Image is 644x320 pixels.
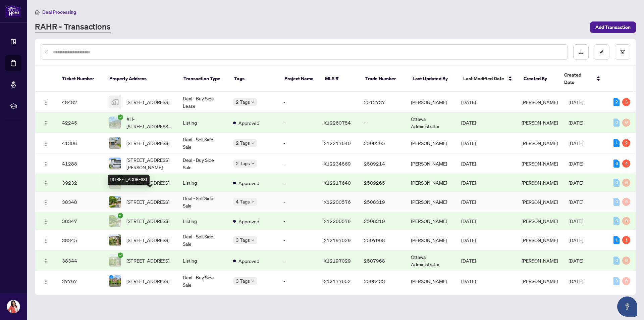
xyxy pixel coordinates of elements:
[279,66,320,92] th: Project Name
[613,236,620,244] div: 1
[522,258,558,264] span: [PERSON_NAME]
[177,250,228,271] td: Listing
[177,174,228,192] td: Listing
[461,180,476,186] span: [DATE]
[569,140,583,146] span: [DATE]
[278,133,318,153] td: -
[126,98,169,106] span: [STREET_ADDRESS]
[109,215,121,227] img: thumbnail-img
[126,115,172,130] span: #H-[STREET_ADDRESS][PERSON_NAME]
[57,66,104,92] th: Ticket Number
[41,276,51,286] button: Logo
[522,278,558,284] span: [PERSON_NAME]
[461,218,476,224] span: [DATE]
[613,257,620,265] div: 0
[57,133,104,153] td: 41396
[126,198,169,205] span: [STREET_ADDRESS]
[622,236,630,244] div: 1
[177,192,228,212] td: Deal - Sell Side Sale
[463,75,504,82] span: Last Modified Date
[406,230,456,250] td: [PERSON_NAME]
[126,236,169,244] span: [STREET_ADDRESS]
[590,21,636,33] button: Add Transaction
[177,271,228,291] td: Deal - Buy Side Sale
[35,10,40,14] span: home
[622,98,630,106] div: 3
[613,198,620,206] div: 0
[41,235,51,245] button: Logo
[359,112,406,133] td: -
[109,137,121,149] img: thumbnail-img
[360,66,407,92] th: Trade Number
[324,258,351,264] span: X12197029
[569,278,583,284] span: [DATE]
[461,161,476,167] span: [DATE]
[57,174,104,192] td: 39232
[42,9,76,15] span: Deal Processing
[278,92,318,112] td: -
[522,161,558,167] span: [PERSON_NAME]
[613,277,620,285] div: 0
[7,300,20,313] img: Profile Icon
[622,119,630,127] div: 0
[126,217,169,225] span: [STREET_ADDRESS]
[41,117,51,128] button: Logo
[406,153,456,174] td: [PERSON_NAME]
[622,179,630,187] div: 0
[324,120,351,126] span: X12260754
[251,279,255,283] span: down
[406,192,456,212] td: [PERSON_NAME]
[178,66,229,92] th: Transaction Type
[324,199,351,205] span: X12200576
[41,177,51,188] button: Logo
[236,236,250,244] span: 3 Tags
[43,162,49,167] img: Logo
[461,120,476,126] span: [DATE]
[238,257,259,265] span: Approved
[43,259,49,264] img: Logo
[177,230,228,250] td: Deal - Sell Side Sale
[406,212,456,230] td: [PERSON_NAME]
[613,119,620,127] div: 0
[594,44,609,60] button: edit
[461,237,476,243] span: [DATE]
[109,234,121,246] img: thumbnail-img
[406,250,456,271] td: Ottawa Administrator
[569,218,583,224] span: [DATE]
[522,180,558,186] span: [PERSON_NAME]
[57,230,104,250] td: 38345
[177,92,228,112] td: Deal - Buy Side Lease
[613,217,620,225] div: 0
[613,179,620,187] div: 0
[359,212,406,230] td: 2508319
[569,237,583,243] span: [DATE]
[35,21,111,33] a: RAHR - Transactions
[236,139,250,147] span: 2 Tags
[43,238,49,243] img: Logo
[126,156,172,171] span: [STREET_ADDRESS][PERSON_NAME]
[126,139,169,147] span: [STREET_ADDRESS]
[522,120,558,126] span: [PERSON_NAME]
[278,212,318,230] td: -
[615,44,630,60] button: filter
[177,112,228,133] td: Listing
[109,158,121,169] img: thumbnail-img
[406,271,456,291] td: [PERSON_NAME]
[359,153,406,174] td: 2509214
[359,192,406,212] td: 2508319
[57,92,104,112] td: 48482
[613,139,620,147] div: 1
[57,271,104,291] td: 37767
[43,181,49,186] img: Logo
[177,212,228,230] td: Listing
[278,112,318,133] td: -
[251,200,255,203] span: down
[406,133,456,153] td: [PERSON_NAME]
[43,141,49,146] img: Logo
[522,140,558,146] span: [PERSON_NAME]
[43,121,49,126] img: Logo
[522,99,558,105] span: [PERSON_NAME]
[569,161,583,167] span: [DATE]
[251,141,255,145] span: down
[57,153,104,174] td: 41288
